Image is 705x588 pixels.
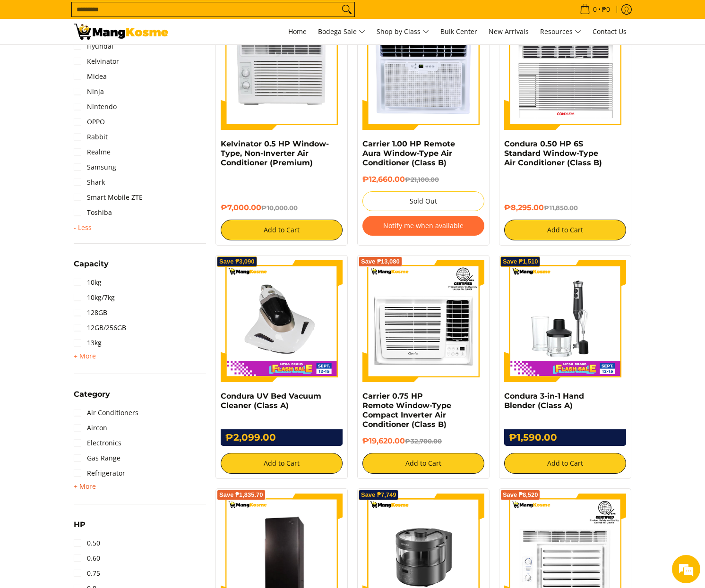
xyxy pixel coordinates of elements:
span: Bodega Sale [318,26,365,38]
img: condura-wrac-6s-premium-mang-kosme [504,8,626,130]
span: New Arrivals [489,27,529,36]
h6: ₱2,099.00 [221,429,343,446]
a: Rabbit [74,129,108,145]
a: Kelvinator [74,54,119,69]
a: Condura 3-in-1 Hand Blender (Class A) [504,392,584,410]
a: Refrigerator [74,466,125,481]
a: Samsung [74,160,116,175]
a: 128GB [74,305,107,320]
img: Condura 3-in-1 Hand Blender (Class A) [504,260,626,382]
a: Ninja [74,84,104,99]
span: ₱0 [601,6,611,13]
a: Home [284,19,311,44]
a: Smart Mobile ZTE [74,190,143,205]
a: Air Conditioners [74,405,138,420]
summary: Open [74,350,96,362]
summary: Open [74,260,109,275]
h6: ₱1,590.00 [504,429,626,446]
summary: Open [74,224,92,231]
button: Search [339,2,354,17]
a: Hyundai [74,39,113,54]
button: Add to Cart [504,453,626,474]
span: Resources [540,26,581,38]
a: New Arrivals [484,19,533,44]
img: Carrier 1.00 HP Remote Aura Window-Type Air Conditioner (Class B) [362,8,484,130]
span: • [577,4,613,15]
del: ₱10,000.00 [261,204,298,212]
a: Electronics [74,435,121,451]
a: Realme [74,145,111,160]
span: Contact Us [593,27,627,36]
span: Save ₱7,749 [361,492,396,498]
a: Shop by Class [372,19,434,44]
span: Save ₱13,080 [361,259,400,264]
button: Sold Out [362,191,484,211]
button: Add to Cart [221,453,343,474]
h6: ₱7,000.00 [221,203,343,213]
a: Midea [74,69,107,84]
a: Bulk Center [436,19,482,44]
a: Carrier 0.75 HP Remote Window-Type Compact Inverter Air Conditioner (Class B) [362,392,451,429]
a: 12GB/256GB [74,320,126,335]
span: 0 [592,6,598,13]
span: Save ₱8,520 [503,492,538,498]
a: 0.50 [74,536,100,551]
h6: ₱8,295.00 [504,203,626,213]
span: Home [288,27,307,36]
span: Bulk Center [440,27,477,36]
a: OPPO [74,114,105,129]
a: Kelvinator 0.5 HP Window-Type, Non-Inverter Air Conditioner (Premium) [221,139,329,167]
span: Save ₱1,835.70 [219,492,263,498]
button: Add to Cart [221,220,343,240]
span: Save ₱1,510 [503,259,538,264]
del: ₱11,850.00 [544,204,578,212]
del: ₱32,700.00 [405,437,442,445]
span: Shop by Class [377,26,429,38]
a: Condura UV Bed Vacuum Cleaner (Class A) [221,392,321,410]
summary: Open [74,481,96,492]
a: Shark [74,175,105,190]
a: 13kg [74,335,102,350]
a: Aircon [74,420,107,435]
a: 0.75 [74,566,100,581]
a: Nintendo [74,99,117,114]
a: Condura 0.50 HP 6S Standard Window-Type Air Conditioner (Class B) [504,139,602,167]
textarea: Type your message and hit 'Enter' [5,258,180,291]
span: + More [74,483,96,490]
span: Category [74,391,110,398]
span: Save ₱3,090 [219,259,255,264]
div: Minimize live chat window [155,5,178,27]
summary: Open [74,521,86,536]
a: Gas Range [74,451,120,466]
button: Notify me when available [362,216,484,236]
a: 10kg/7kg [74,290,115,305]
span: + More [74,352,96,360]
button: Add to Cart [362,453,484,474]
span: - Less [74,224,92,231]
nav: Main Menu [178,19,631,44]
del: ₱21,100.00 [405,176,439,183]
span: Capacity [74,260,109,268]
a: Carrier 1.00 HP Remote Aura Window-Type Air Conditioner (Class B) [362,139,455,167]
img: All Products - Home Appliances Warehouse Sale l Mang Kosme [74,24,168,40]
img: Kelvinator 0.5 HP Window-Type, Non-Inverter Air Conditioner (Premium) [221,8,343,130]
a: Bodega Sale [313,19,370,44]
button: Add to Cart [504,220,626,240]
a: Resources [535,19,586,44]
summary: Open [74,391,110,405]
a: Toshiba [74,205,112,220]
span: We're online! [55,119,130,214]
img: Carrier 0.75 HP Remote Window-Type Compact Inverter Air Conditioner (Class B) [362,260,484,382]
a: 10kg [74,275,102,290]
a: Contact Us [588,19,631,44]
h6: ₱19,620.00 [362,436,484,446]
img: Condura UV Bed Vacuum Cleaner (Class A) [221,260,343,382]
div: Chat with us now [49,53,159,65]
span: HP [74,521,86,528]
h6: ₱12,660.00 [362,175,484,184]
a: 0.60 [74,551,100,566]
